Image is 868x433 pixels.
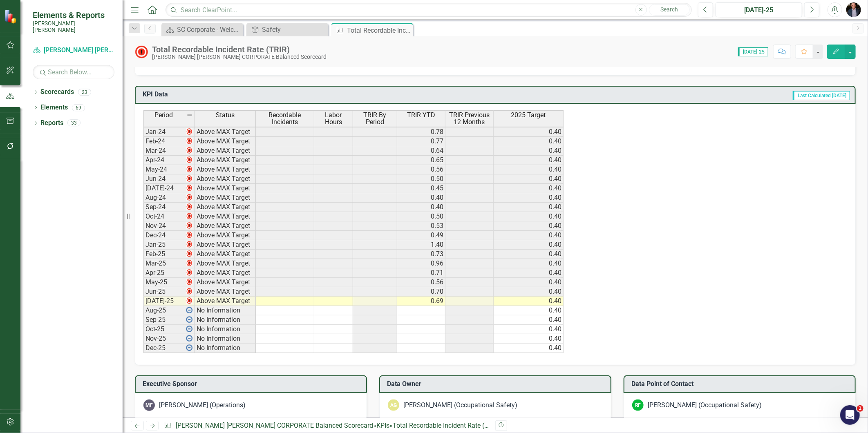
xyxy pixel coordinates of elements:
[195,174,256,184] td: Above MAX Target
[135,45,148,58] img: Above MAX Target
[494,250,564,259] td: 0.40
[840,405,860,425] iframe: Intercom live chat
[397,259,445,268] td: 0.96
[195,278,256,287] td: Above MAX Target
[33,46,114,55] a: [PERSON_NAME] [PERSON_NAME] CORPORATE Balanced Scorecard
[186,335,192,341] img: wPkqUstsMhMTgAAAABJRU5ErkJggg==
[177,25,241,35] div: SC Corporate - Welcome to ClearPoint
[143,165,184,174] td: May-24
[186,241,192,248] img: 2Q==
[195,297,256,306] td: Above MAX Target
[186,260,192,266] img: 2Q==
[494,127,564,137] td: 0.40
[143,334,184,344] td: Nov-25
[648,401,762,410] div: [PERSON_NAME] (Occupational Safety)
[143,380,362,388] h3: Executive Sponsor
[143,268,184,278] td: Apr-25
[143,184,184,193] td: [DATE]-24
[143,221,184,231] td: Nov-24
[143,287,184,297] td: Jun-25
[186,232,192,238] img: 2Q==
[166,3,692,17] input: Search ClearPoint...
[494,203,564,212] td: 0.40
[143,400,155,411] div: MF
[195,221,256,231] td: Above MAX Target
[186,250,192,257] img: 2Q==
[186,194,192,201] img: 2Q==
[143,146,184,156] td: Mar-24
[216,112,235,119] span: Status
[248,25,326,35] a: Safety
[397,212,445,221] td: 0.50
[397,278,445,287] td: 0.56
[143,174,184,184] td: Jun-24
[186,138,192,144] img: 2Q==
[143,306,184,315] td: Aug-25
[176,422,373,429] a: [PERSON_NAME] [PERSON_NAME] CORPORATE Balanced Scorecard
[186,175,192,182] img: 2Q==
[67,120,81,127] div: 33
[33,65,114,79] input: Search Below...
[195,231,256,240] td: Above MAX Target
[718,5,799,15] div: [DATE]-25
[195,250,256,259] td: Above MAX Target
[186,112,193,118] img: 8DAGhfEEPCf229AAAAAElFTkSuQmCC
[143,212,184,221] td: Oct-24
[143,137,184,146] td: Feb-24
[397,127,445,137] td: 0.78
[186,269,192,276] img: 2Q==
[397,250,445,259] td: 0.73
[143,91,358,98] h3: KPI Data
[494,193,564,203] td: 0.40
[152,45,327,54] div: Total Recordable Incident Rate (TRIR)
[186,213,192,219] img: 2Q==
[397,137,445,146] td: 0.77
[397,174,445,184] td: 0.50
[186,128,192,135] img: 2Q==
[494,306,564,315] td: 0.40
[494,156,564,165] td: 0.40
[397,287,445,297] td: 0.70
[143,259,184,268] td: Mar-25
[195,193,256,203] td: Above MAX Target
[40,103,68,112] a: Elements
[447,112,492,126] span: TRIR Previous 12 Months
[631,380,851,388] h3: Data Point of Contact
[163,25,241,35] a: SC Corporate - Welcome to ClearPoint
[397,240,445,250] td: 1.40
[494,174,564,184] td: 0.40
[397,203,445,212] td: 0.40
[195,212,256,221] td: Above MAX Target
[186,203,192,210] img: 2Q==
[494,268,564,278] td: 0.40
[632,400,644,411] div: RF
[262,25,326,35] div: Safety
[195,240,256,250] td: Above MAX Target
[494,315,564,325] td: 0.40
[494,165,564,174] td: 0.40
[347,25,411,36] div: Total Recordable Incident Rate (TRIR)
[186,307,192,313] img: wPkqUstsMhMTgAAAABJRU5ErkJggg==
[164,421,489,431] div: » »
[494,278,564,287] td: 0.40
[494,184,564,193] td: 0.40
[195,287,256,297] td: Above MAX Target
[195,203,256,212] td: Above MAX Target
[846,2,861,17] img: Chris Amodeo
[316,112,351,126] span: Labor Hours
[143,250,184,259] td: Feb-25
[494,287,564,297] td: 0.40
[494,137,564,146] td: 0.40
[186,279,192,285] img: 2Q==
[78,89,91,96] div: 23
[494,221,564,231] td: 0.40
[195,127,256,137] td: Above MAX Target
[649,4,690,16] button: Search
[195,156,256,165] td: Above MAX Target
[72,104,85,111] div: 69
[143,278,184,287] td: May-25
[186,156,192,163] img: 2Q==
[397,221,445,231] td: 0.53
[397,184,445,193] td: 0.45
